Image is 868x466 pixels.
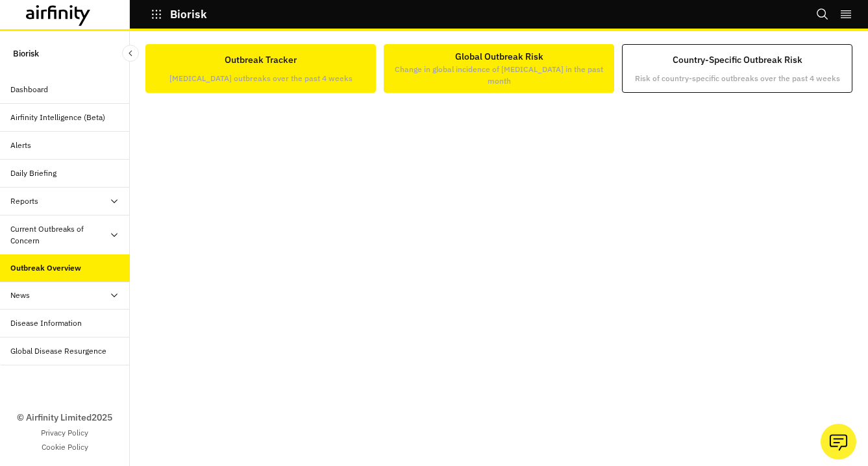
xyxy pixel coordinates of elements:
p: © Airfinity Limited 2025 [17,411,112,424]
p: Biorisk [170,8,207,20]
div: Outbreak Tracker [169,50,353,87]
div: Country-Specific Outbreak Risk [635,50,840,87]
p: Change in global incidence of [MEDICAL_DATA] in the past month [392,64,606,87]
p: [MEDICAL_DATA] outbreaks over the past 4 weeks [169,73,353,84]
div: Disease Information [10,317,82,329]
div: Current Outbreaks of Concern [10,223,109,247]
div: Reports [10,195,38,207]
div: Global Disease Resurgence [10,345,106,357]
div: Outbreak Overview [10,262,81,274]
p: Risk of country-specific outbreaks over the past 4 weeks [635,73,840,84]
button: Biorisk [151,3,207,25]
div: News [10,289,30,301]
a: Privacy Policy [41,427,88,439]
a: Cookie Policy [42,441,88,453]
p: Biorisk [13,42,39,66]
iframe: Interactive or visual content [148,101,850,456]
div: Airfinity Intelligence (Beta) [10,112,105,123]
button: Close Sidebar [122,45,139,62]
div: Daily Briefing [10,167,56,179]
div: Alerts [10,140,31,151]
button: Search [816,3,829,25]
button: Ask our analysts [821,424,856,460]
div: Global Outbreak Risk [392,50,606,87]
div: Dashboard [10,84,48,95]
